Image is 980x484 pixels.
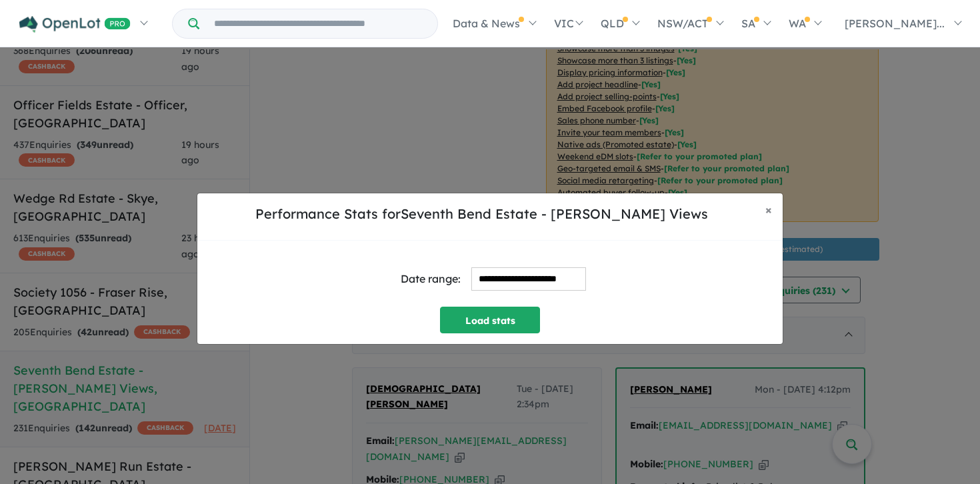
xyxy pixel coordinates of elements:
div: Date range: [401,270,461,288]
h5: Performance Stats for Seventh Bend Estate - [PERSON_NAME] Views [208,204,755,224]
button: Load stats [440,307,540,333]
span: [PERSON_NAME]... [845,17,945,30]
span: × [765,202,772,217]
input: Try estate name, suburb, builder or developer [202,9,435,38]
img: Openlot PRO Logo White [19,16,131,33]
